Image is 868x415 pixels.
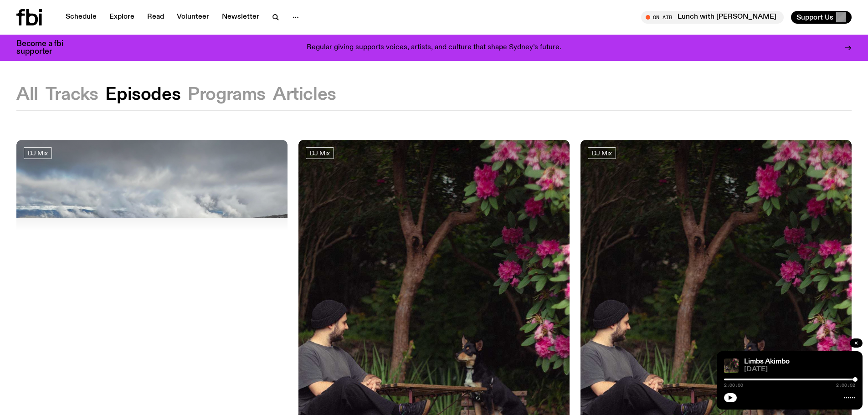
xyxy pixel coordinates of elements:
a: Explore [104,11,140,24]
button: Articles [273,87,336,103]
a: Volunteer [171,11,215,24]
a: Schedule [60,11,102,24]
button: Tracks [46,87,98,103]
a: Newsletter [216,11,265,24]
button: All [16,87,38,103]
span: DJ Mix [592,149,612,156]
span: DJ Mix [28,149,48,156]
span: [DATE] [744,366,855,373]
h3: Become a fbi supporter [16,40,75,56]
button: Episodes [105,87,180,103]
span: 2:00:02 [836,383,855,388]
img: Jackson sits at an outdoor table, legs crossed and gazing at a black and brown dog also sitting a... [724,359,739,373]
a: Read [142,11,169,24]
button: Programs [188,87,266,103]
span: DJ Mix [310,149,330,156]
a: DJ Mix [24,147,52,159]
a: DJ Mix [588,147,616,159]
button: On AirLunch with [PERSON_NAME] [641,11,784,24]
span: 2:00:00 [724,383,743,388]
p: Regular giving supports voices, artists, and culture that shape Sydney’s future. [307,44,561,52]
a: DJ Mix [306,147,334,159]
button: Support Us [791,11,852,24]
a: Limbs Akimbo [744,358,790,365]
span: Support Us [796,13,833,21]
